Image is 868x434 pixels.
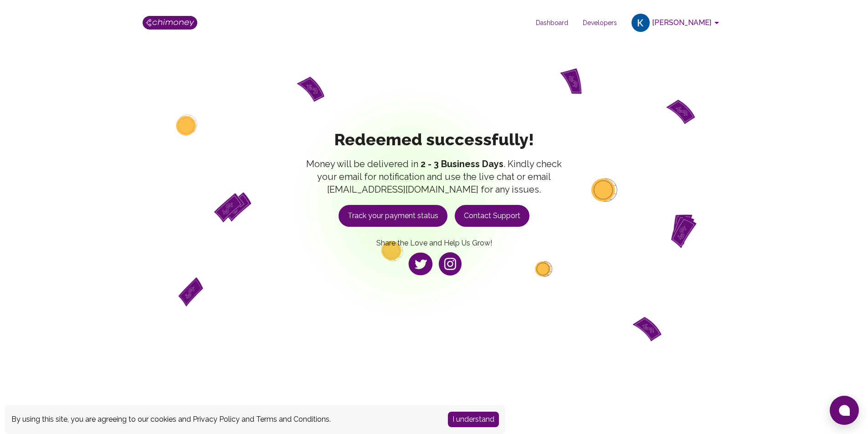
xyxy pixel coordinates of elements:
span: Money will be delivered in . Kindly check your email for notification and use the live chat or em... [303,158,565,196]
span: Dashboard [529,18,575,27]
div: By using this site, you are agreeing to our cookies and and . [11,414,434,425]
div: Share the Love and Help Us Grow! [376,227,492,280]
button: account of current user [628,11,726,35]
button: Open chat window [830,396,859,425]
a: Privacy Policy [193,415,240,424]
button: Track your payment status [339,205,447,227]
strong: 2 - 3 Business Days [421,158,503,169]
img: instagram [439,252,462,276]
button: Accept cookies [448,412,499,427]
button: Contact Support [455,205,529,227]
a: Terms and Conditions [256,415,329,424]
img: twitter [407,251,434,277]
img: avatar [632,14,650,32]
img: Logo [143,16,197,30]
span: Redeemed successfully! [303,130,565,148]
span: Developers [575,18,624,27]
